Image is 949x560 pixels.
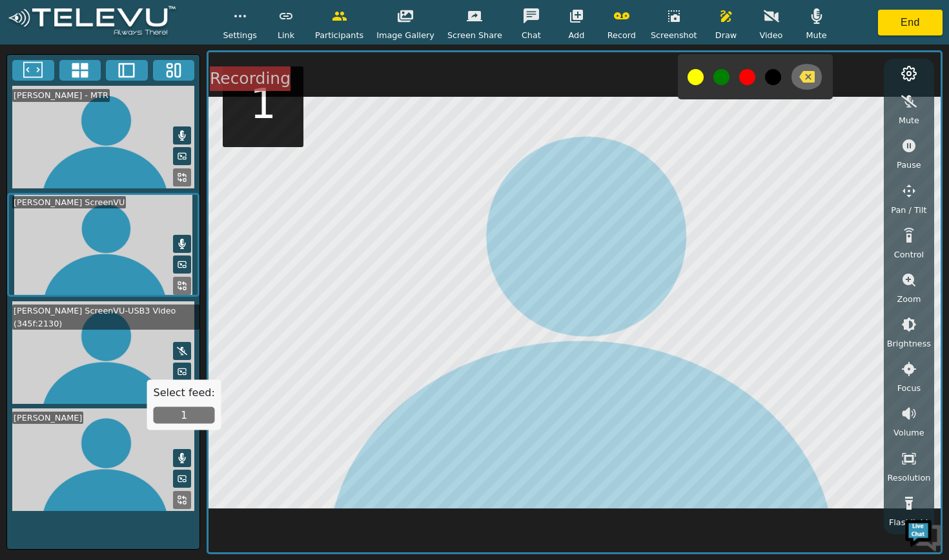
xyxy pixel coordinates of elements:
span: Flashlight [889,516,929,528]
textarea: Type your message and hit 'Enter' [6,352,246,397]
div: Minimize live chat window [212,6,243,37]
span: Screenshot [651,29,697,41]
span: Record [607,29,636,41]
button: Two Window Medium [106,60,148,81]
button: Picture in Picture [173,255,191,274]
span: Mute [806,29,826,41]
button: Picture in Picture [173,147,191,165]
button: Replace Feed [173,491,191,509]
button: Three Window Medium [153,60,195,81]
button: Mute [173,235,191,253]
span: Brightness [887,337,931,350]
div: Chat with us now [67,68,217,85]
span: Add [569,29,585,41]
h5: Select feed: [154,386,215,399]
span: Mute [899,114,919,126]
button: Fullscreen [12,60,54,81]
div: [PERSON_NAME] ScreenVU-USB3 Video (345f:2130) [12,305,199,329]
button: Picture in Picture [173,470,191,488]
span: We're online! [75,163,178,293]
span: Zoom [897,293,921,305]
span: Control [894,248,924,261]
span: Screen Share [447,29,502,41]
div: [PERSON_NAME] - MTR [12,89,110,101]
div: Recording [210,66,291,91]
img: Chat Widget [904,515,943,554]
span: Settings [223,29,257,41]
button: 4x4 [59,60,101,81]
div: [PERSON_NAME] ScreenVU [12,196,126,208]
span: Pause [897,159,921,171]
img: logoWhite.png [6,6,178,39]
button: 1 [154,407,215,424]
h5: 1 [250,79,276,129]
button: Mute [173,342,191,360]
button: Mute [173,126,191,145]
span: Resolution [887,472,930,484]
button: Picture in Picture [173,363,191,381]
button: Replace Feed [173,168,191,186]
button: Mute [173,449,191,467]
span: Focus [897,382,921,394]
span: Pan / Tilt [891,204,926,216]
button: Replace Feed [173,277,191,295]
span: Link [278,29,294,41]
span: Chat [522,29,541,41]
span: Video [760,29,783,41]
span: Image Gallery [376,29,434,41]
span: Draw [715,29,737,41]
span: Volume [893,426,924,439]
span: Participants [315,29,363,41]
img: d_736959983_company_1615157101543_736959983 [22,60,54,92]
button: End [878,10,943,35]
div: [PERSON_NAME] [12,412,83,424]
